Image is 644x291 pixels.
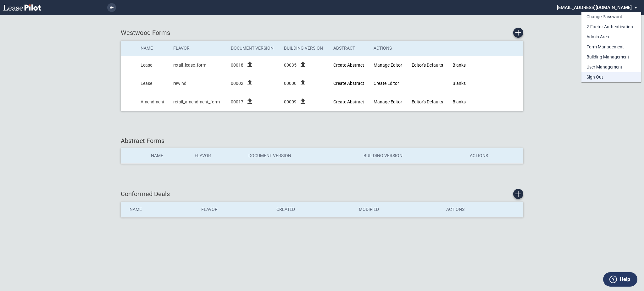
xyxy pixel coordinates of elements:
div: User Management [586,64,622,70]
div: Admin Area [586,34,609,40]
div: Change Password [586,14,622,20]
div: 2-Factor Authentication [586,24,633,30]
button: Help [603,272,637,287]
div: Form Management [586,44,624,50]
label: Help [620,275,630,283]
div: Building Management [586,54,629,60]
div: Sign Out [586,74,603,80]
